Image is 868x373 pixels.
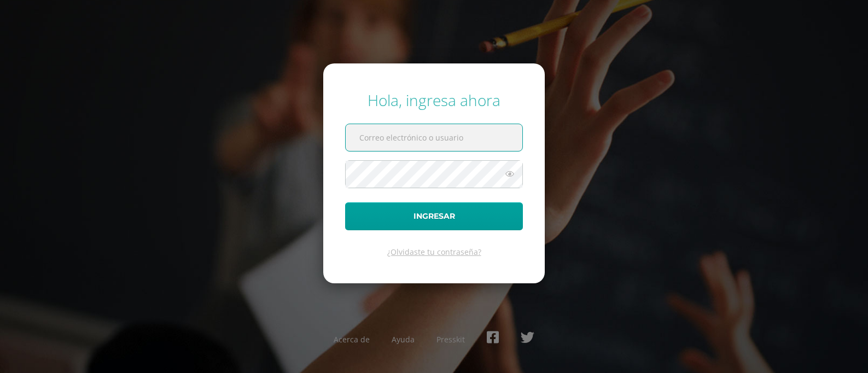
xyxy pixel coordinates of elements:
[345,202,523,230] button: Ingresar
[392,334,415,345] a: Ayuda
[346,124,522,151] input: Correo electrónico o usuario
[345,90,523,110] div: Hola, ingresa ahora
[334,334,370,345] a: Acerca de
[436,334,465,345] a: Presskit
[387,247,481,257] a: ¿Olvidaste tu contraseña?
